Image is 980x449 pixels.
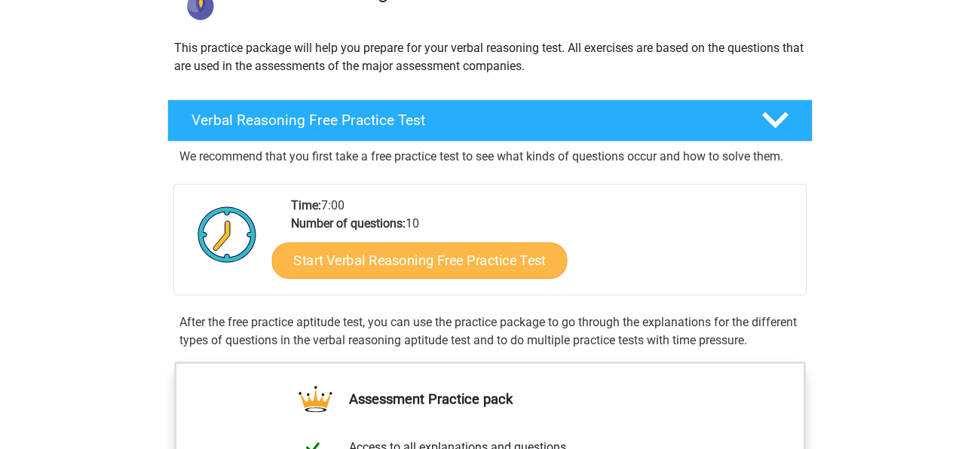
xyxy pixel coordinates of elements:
[291,198,321,212] b: Time:
[272,243,568,279] a: Start Verbal Reasoning Free Practice Test
[161,99,819,142] a: Verbal Reasoning Free Practice Test
[174,39,806,75] p: This practice package will help you prepare for your verbal reasoning test. All exercises are bas...
[191,111,737,129] h4: Verbal Reasoning Free Practice Test
[173,313,807,350] div: After the free practice aptitude test, you can use the practice package to go through the explana...
[189,197,265,272] img: Clock
[291,216,406,231] b: Number of questions:
[280,197,805,295] div: 7:00 10
[179,148,801,166] p: We recommend that you first take a free practice test to see what kinds of questions occur and ho...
